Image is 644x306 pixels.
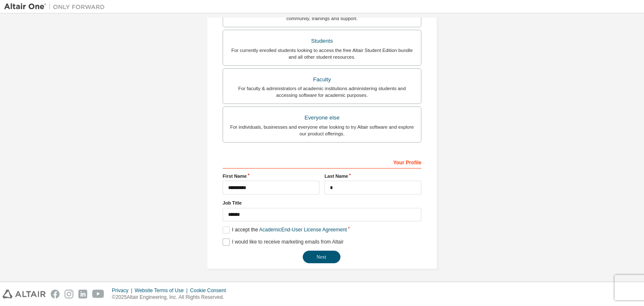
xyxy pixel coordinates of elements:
p: © 2025 Altair Engineering, Inc. All Rights Reserved. [112,294,231,301]
label: I would like to receive marketing emails from Altair [223,239,343,246]
div: Faculty [228,74,416,86]
div: For currently enrolled students looking to access the free Altair Student Edition bundle and all ... [228,47,416,60]
label: First Name [223,173,319,179]
label: Last Name [325,173,421,179]
div: Your Profile [223,155,421,169]
label: I accept the [223,226,347,233]
img: linkedin.svg [78,290,87,298]
div: For faculty & administrators of academic institutions administering students and accessing softwa... [228,85,416,99]
div: Website Terms of Use [135,287,190,294]
img: facebook.svg [51,290,60,298]
div: Privacy [112,287,135,294]
img: altair_logo.svg [3,290,46,298]
img: instagram.svg [65,290,73,298]
button: Next [303,251,340,263]
div: Everyone else [228,112,416,124]
div: Students [228,35,416,47]
img: youtube.svg [92,290,104,298]
div: Cookie Consent [190,287,231,294]
a: Academic End-User License Agreement [259,227,347,233]
img: Altair One [4,3,109,11]
div: For individuals, businesses and everyone else looking to try Altair software and explore our prod... [228,124,416,137]
label: Job Title [223,200,421,206]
